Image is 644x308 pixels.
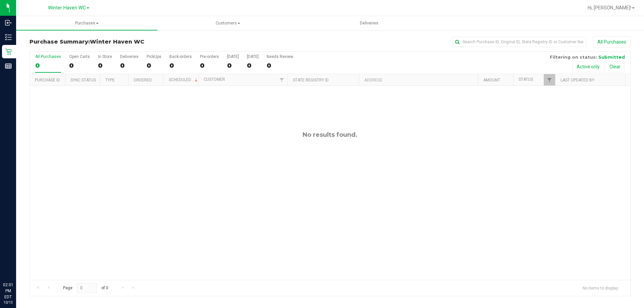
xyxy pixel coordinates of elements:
div: [DATE] [227,54,239,59]
div: 0 [200,62,219,69]
div: 0 [69,62,90,69]
th: Address [359,74,478,86]
div: 0 [227,62,239,69]
p: 02:01 PM EDT [3,282,13,300]
iframe: Resource center [7,254,27,274]
div: 0 [247,62,259,69]
a: Customers [157,16,299,30]
a: Go to the last page [129,283,139,293]
a: Last Updated By [560,78,594,82]
a: Go to the first page [33,283,43,293]
span: Winter Haven WC [48,5,86,11]
span: Winter Haven WC [90,39,144,45]
a: Scheduled [169,77,199,82]
a: Amount [483,78,500,82]
inline-svg: Reports [5,63,12,69]
input: Search Purchase ID, Original ID, State Registry ID or Customer Name... [452,37,586,47]
button: All Purchases [593,36,631,48]
span: Page of 0 [57,283,114,293]
div: 0 [169,62,192,69]
a: Go to the previous page [43,283,53,293]
a: Deliveries [299,16,440,30]
a: Sync Status [70,78,96,82]
span: No items to display [577,283,624,293]
div: In Store [98,54,112,59]
div: [DATE] [247,54,259,59]
div: 0 [267,62,293,69]
a: Purchase ID [35,78,60,82]
div: PickUps [147,54,161,59]
a: Type [105,78,115,82]
div: No results found. [30,131,630,138]
inline-svg: Inbound [5,19,12,26]
a: State Registry ID [293,78,329,82]
a: Customer [204,77,225,82]
button: Active only [572,61,604,72]
div: 0 [147,62,161,69]
span: Deliveries [351,20,387,26]
inline-svg: Inventory [5,34,12,41]
div: 0 [120,62,139,69]
div: Pre-orders [200,54,219,59]
p: 10/13 [3,300,13,305]
span: Submitted [598,54,625,60]
span: Customers [158,20,298,26]
div: 0 [35,62,61,69]
a: Purchases [16,16,157,30]
a: Ordered [133,78,152,82]
span: Filtering on status: [550,54,597,60]
div: 0 [98,62,112,69]
button: Clear [605,61,625,72]
a: Filter [544,74,555,85]
span: Purchases [16,20,157,26]
h3: Purchase Summary: [30,39,230,45]
a: Status [519,77,533,82]
a: Filter [276,74,287,85]
input: 0 [77,283,97,293]
div: Needs Review [267,54,293,59]
div: Open Carts [69,54,90,59]
a: Go to the next page [118,283,128,293]
inline-svg: Retail [5,48,12,55]
div: All Purchases [35,54,61,59]
div: Deliveries [120,54,139,59]
span: Hi, [PERSON_NAME]! [588,5,631,10]
div: Back-orders [169,54,192,59]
